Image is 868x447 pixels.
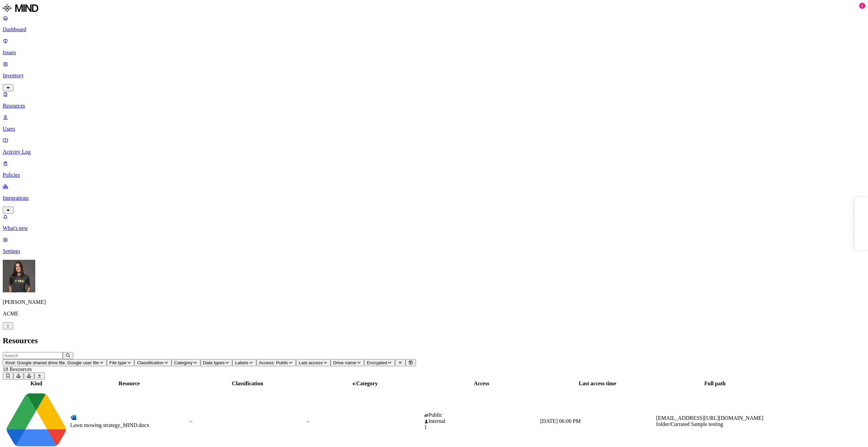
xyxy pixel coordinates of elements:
[3,73,865,79] p: Inventory
[70,414,77,421] img: microsoft-word.svg
[3,352,63,359] input: Search
[190,381,305,387] div: Classification
[333,360,356,365] span: Drive name
[424,418,539,424] div: Internal
[4,381,69,387] div: Kind
[5,360,99,365] span: Kind: Google shared drive file, Google user file
[356,381,378,386] span: Category
[3,195,865,201] p: Integrations
[3,336,865,345] h2: Resources
[137,360,164,365] span: Classification
[259,360,289,365] span: Access: Public
[540,418,580,424] span: [DATE] 06:00 PM
[424,412,539,418] div: Public
[656,381,774,387] div: Full path
[70,422,188,428] div: Lawn mowing strategy_MIND.docx
[3,103,865,109] p: Resources
[174,360,193,365] span: Category
[540,381,655,387] div: Last access time
[3,149,865,155] p: Activity Log
[3,172,865,178] p: Policies
[203,360,225,365] span: Data types
[3,248,865,254] p: Settings
[70,381,188,387] div: Resource
[299,360,322,365] span: Last access
[656,415,774,427] div: [EMAIL_ADDRESS][URL][DOMAIN_NAME] folder/Currated Sample testing
[235,360,248,365] span: Labels
[367,360,387,365] span: Encrypted
[424,381,539,387] div: Access
[3,366,32,372] span: 18 Resources
[3,260,35,292] img: Gal Cohen
[190,418,192,424] span: –
[3,225,865,231] p: What's new
[3,26,865,33] p: Dashboard
[3,311,865,317] p: ACME
[3,3,38,14] img: MIND
[110,360,126,365] span: File type
[424,424,539,430] div: 1
[3,50,865,56] p: Issues
[859,3,865,9] div: 1
[3,126,865,132] p: Users
[307,418,310,424] span: –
